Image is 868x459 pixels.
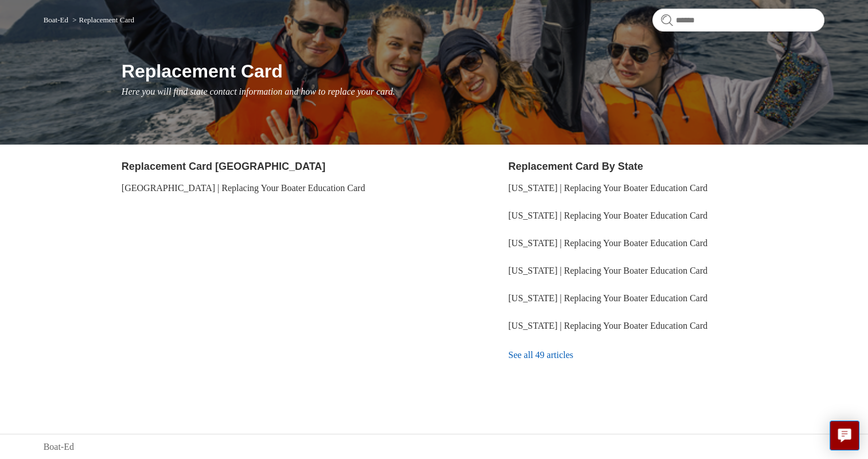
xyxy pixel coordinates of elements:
[122,85,825,99] p: Here you will find state contact information and how to replace your card.
[508,211,707,220] a: [US_STATE] | Replacing Your Boater Education Card
[44,440,74,454] a: Boat-Ed
[508,266,707,275] a: [US_STATE] | Replacing Your Boater Education Card
[508,340,824,371] a: See all 49 articles
[122,57,825,85] h1: Replacement Card
[122,183,365,193] a: [GEOGRAPHIC_DATA] | Replacing Your Boater Education Card
[44,15,68,24] a: Boat-Ed
[122,161,325,172] a: Replacement Card [GEOGRAPHIC_DATA]
[652,9,824,32] input: Search
[508,183,707,193] a: [US_STATE] | Replacing Your Boater Education Card
[70,15,134,24] li: Replacement Card
[830,421,859,450] button: Live chat
[508,238,707,248] a: [US_STATE] | Replacing Your Boater Education Card
[508,321,707,330] a: [US_STATE] | Replacing Your Boater Education Card
[508,293,707,303] a: [US_STATE] | Replacing Your Boater Education Card
[508,161,643,172] a: Replacement Card By State
[44,15,71,24] li: Boat-Ed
